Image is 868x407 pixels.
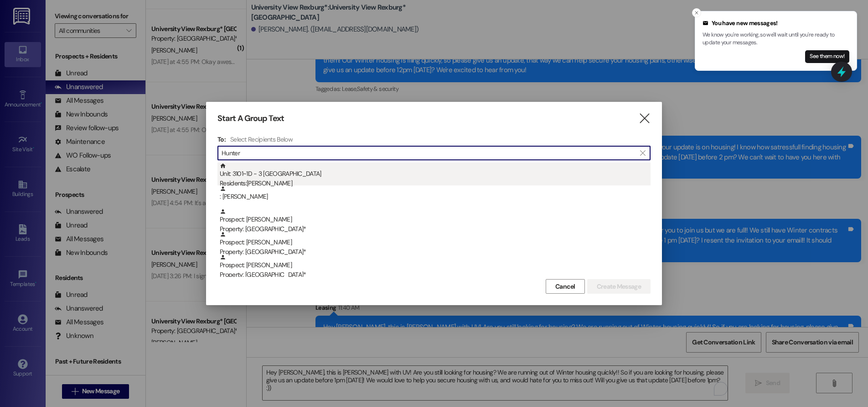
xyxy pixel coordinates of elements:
span: Create Message [597,282,641,291]
i:  [640,149,645,157]
p: We know you're working, so we'll wait until you're ready to update your messages. [703,31,849,47]
div: Prospect: [PERSON_NAME] [220,208,651,234]
div: Property: [GEOGRAPHIC_DATA]* [220,270,651,280]
div: Unit: 3101~1D - 3 [GEOGRAPHIC_DATA] [220,163,651,189]
div: Residents: [PERSON_NAME] [220,179,651,188]
div: Prospect: [PERSON_NAME] [220,254,651,280]
button: Cancel [546,279,585,294]
input: Search for any contact or apartment [222,147,635,159]
h4: Select Recipients Below [230,135,293,143]
button: See them now! [805,50,849,63]
div: Property: [GEOGRAPHIC_DATA]* [220,247,651,257]
div: Prospect: [PERSON_NAME] [220,231,651,257]
div: : [PERSON_NAME] [220,185,651,201]
h3: To: [217,135,226,143]
div: Prospect: [PERSON_NAME]Property: [GEOGRAPHIC_DATA]* [217,208,651,231]
button: Close toast [692,8,701,17]
div: Prospect: [PERSON_NAME]Property: [GEOGRAPHIC_DATA]* [217,254,651,277]
button: Create Message [587,279,651,294]
div: Prospect: [PERSON_NAME]Property: [GEOGRAPHIC_DATA]* [217,231,651,254]
div: : [PERSON_NAME] [217,185,651,208]
div: Property: [GEOGRAPHIC_DATA]* [220,224,651,234]
i:  [638,114,651,123]
span: Cancel [555,282,575,291]
button: Clear text [635,146,650,160]
div: Unit: 3101~1D - 3 [GEOGRAPHIC_DATA]Residents:[PERSON_NAME] [217,163,651,185]
div: You have new messages! [703,19,849,28]
h3: Start A Group Text [217,113,284,124]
